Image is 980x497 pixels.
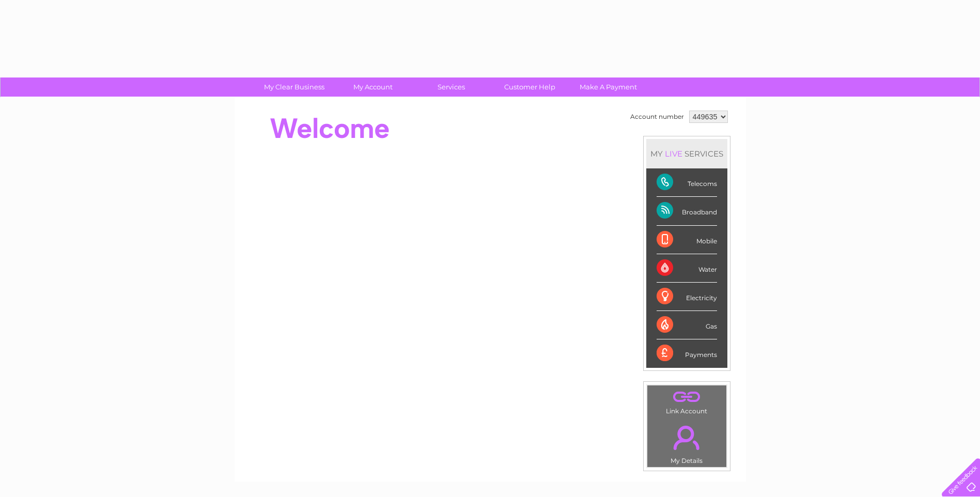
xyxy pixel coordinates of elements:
div: Electricity [657,283,717,311]
div: Water [657,254,717,283]
div: Gas [657,311,717,339]
a: Customer Help [487,77,572,97]
div: Broadband [657,197,717,225]
a: . [650,420,724,456]
a: My Clear Business [252,77,337,97]
a: Services [409,77,494,97]
a: . [650,388,724,406]
td: My Details [647,417,727,468]
div: Mobile [657,226,717,254]
div: LIVE [663,149,685,159]
div: Telecoms [657,168,717,197]
a: Make A Payment [566,77,651,97]
td: Account number [628,108,687,126]
td: Link Account [647,385,727,417]
div: MY SERVICES [646,139,727,168]
a: My Account [330,77,415,97]
div: Payments [657,339,717,367]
